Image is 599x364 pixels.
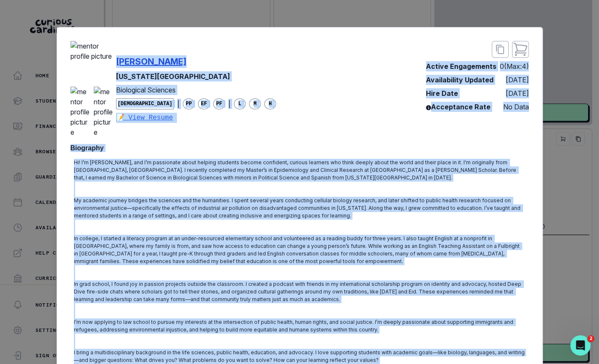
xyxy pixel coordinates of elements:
span: M [249,98,261,109]
p: Hire Date [426,88,458,98]
p: Active Engagements [426,61,496,71]
p: My academic journey bridges the sciences and the humanities. I spent several years conducting cel... [74,197,526,220]
p: Availability Updated [426,75,493,85]
span: H [264,98,276,109]
span: L [234,98,246,109]
p: In grad school, I found joy in passion projects outside the classroom. I created a podcast with f... [74,280,526,303]
iframe: Intercom live chat [570,335,591,356]
p: [PERSON_NAME] [116,55,187,68]
p: 0 (Max: 4 ) [500,61,529,71]
p: [DATE] [506,75,529,85]
p: I’m now applying to law school to pursue my interests at the intersection of public health, human... [74,318,526,334]
button: close [512,41,529,58]
p: No Data [503,102,529,112]
span: EF [198,98,210,109]
p: Biological Sciences [116,85,276,95]
img: mentor profile picture [94,87,113,137]
p: I bring a multidisciplinary background in the life sciences, public health, education, and advoca... [74,349,526,364]
p: Acceptance Rate [426,102,491,112]
button: close [492,41,509,58]
img: mentor profile picture [70,87,89,137]
p: Hi! I’m [PERSON_NAME], and I’m passionate about helping students become confident, curious learne... [74,159,526,182]
img: mentor profile picture [70,41,113,83]
span: [DEMOGRAPHIC_DATA] [116,98,174,109]
span: PF [213,98,225,109]
p: | [228,99,230,109]
p: [DATE] [506,88,529,98]
p: In college, I started a literacy program at an under-resourced elementary school and volunteered ... [74,235,526,265]
p: | [177,99,179,109]
h2: Biography [70,144,529,152]
span: PP [183,98,195,109]
a: 📝 View Resume [116,113,276,123]
p: [US_STATE][GEOGRAPHIC_DATA] [116,71,276,81]
span: 2 [588,335,594,342]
